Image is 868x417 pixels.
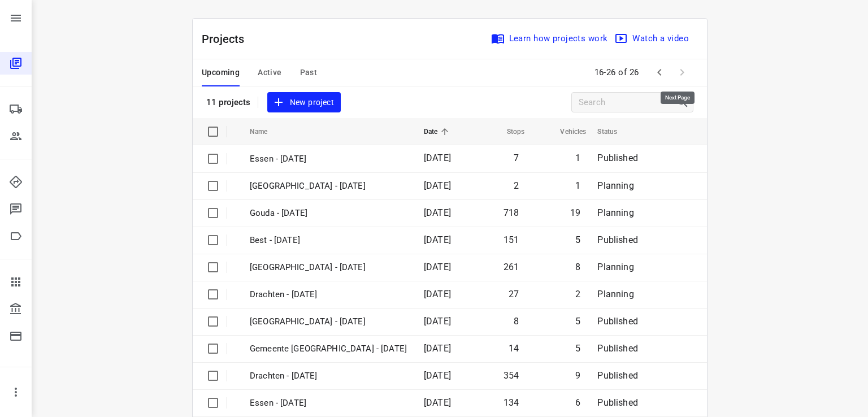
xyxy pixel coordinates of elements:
[250,153,407,166] p: Essen - Friday
[575,234,580,245] span: 5
[597,180,633,191] span: Planning
[575,316,580,327] span: 5
[575,262,580,272] span: 8
[206,97,251,107] p: 11 projects
[250,234,407,247] p: Best - Thursday
[250,261,407,274] p: Zwolle - Thursday
[424,343,451,354] span: [DATE]
[597,316,638,327] span: Published
[597,343,638,354] span: Published
[267,92,341,113] button: New project
[597,125,632,138] span: Status
[575,153,580,163] span: 1
[504,370,519,381] span: 354
[509,289,519,299] span: 27
[575,397,580,408] span: 6
[590,60,644,85] span: 16-26 of 26
[597,289,633,299] span: Planning
[250,315,407,328] p: Gemeente Rotterdam - Thursday
[202,66,240,80] span: Upcoming
[504,397,519,408] span: 134
[597,370,638,381] span: Published
[514,180,519,191] span: 2
[258,66,281,80] span: Active
[504,207,519,218] span: 718
[250,125,283,138] span: Name
[545,125,586,138] span: Vehicles
[597,207,633,218] span: Planning
[575,343,580,354] span: 5
[575,370,580,381] span: 9
[250,180,407,193] p: Antwerpen - Thursday
[250,370,407,383] p: Drachten - Wednesday
[514,153,519,163] span: 7
[597,262,633,272] span: Planning
[424,397,451,408] span: [DATE]
[570,207,580,218] span: 19
[514,316,519,327] span: 8
[424,207,451,218] span: [DATE]
[424,316,451,327] span: [DATE]
[250,288,407,301] p: Drachten - Thursday
[250,342,407,355] p: Gemeente Rotterdam - Wednesday
[250,207,407,220] p: Gouda - Thursday
[504,262,519,272] span: 261
[424,153,451,163] span: [DATE]
[676,95,693,109] div: Search
[424,262,451,272] span: [DATE]
[250,397,407,410] p: Essen - Wednesday
[424,180,451,191] span: [DATE]
[492,125,525,138] span: Stops
[575,289,580,299] span: 2
[597,234,638,245] span: Published
[202,31,254,47] p: Projects
[509,343,519,354] span: 14
[597,153,638,163] span: Published
[300,66,318,80] span: Past
[424,370,451,381] span: [DATE]
[424,234,451,245] span: [DATE]
[575,180,580,191] span: 1
[597,397,638,408] span: Published
[424,289,451,299] span: [DATE]
[648,61,671,84] span: Previous Page
[274,95,334,110] span: New project
[424,125,453,138] span: Date
[579,94,676,111] input: Search projects
[504,234,519,245] span: 151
